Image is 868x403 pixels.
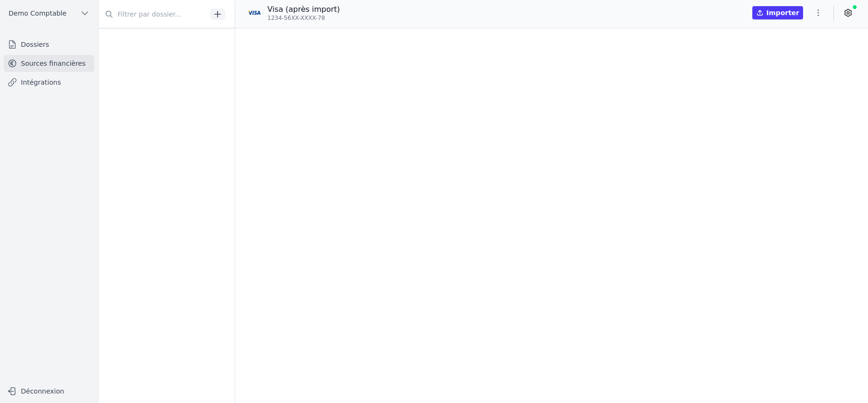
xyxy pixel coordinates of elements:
[99,6,207,23] input: Filtrer par dossier...
[267,14,325,22] span: 1234-56XX-XXXX-78
[4,74,94,91] a: Intégrations
[4,55,94,72] a: Sources financières
[4,6,94,21] button: Demo Comptable
[9,9,66,18] span: Demo Comptable
[4,384,94,399] button: Déconnexion
[752,6,803,19] button: Importer
[267,4,340,15] p: Visa (après import)
[4,36,94,53] a: Dossiers
[247,5,262,20] img: visa.png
